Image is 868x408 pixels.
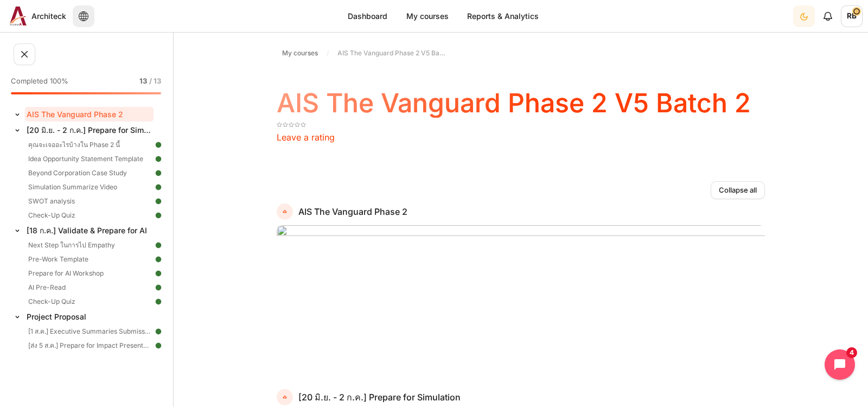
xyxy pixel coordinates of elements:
a: Idea Opportunity Statement Template [25,152,154,165]
a: Beyond Corporation Case Study [25,167,154,180]
span: Collapse [12,109,23,120]
a: Check-Up Quiz [25,295,154,308]
img: Done [154,283,163,292]
img: Done [154,211,163,220]
a: [1 ส.ค.] Executive Summaries Submission [25,325,154,338]
img: Done [154,196,163,206]
a: คุณจะเจออะไรบ้างใน Phase 2 นี้ [25,138,154,151]
h1: AIS The Vanguard Phase 2 V5 Batch 2 [277,89,751,118]
span: Collapse [12,125,23,136]
a: [ส่ง 5 ส.ค.] Prepare for Impact Presentation Day [25,339,154,352]
img: Done [154,182,163,192]
span: Collapse [12,225,23,236]
a: Architeck Architeck [5,7,66,25]
a: AIS The Vanguard Phase 2 V5 Batch 2 [333,47,450,60]
img: Done [154,327,163,336]
span: AIS The Vanguard Phase 2 V5 Batch 2 [337,48,446,58]
a: My courses [398,5,457,27]
a: [20 มิ.ย. - 2 ก.ค.] Prepare for Simulation [277,389,293,405]
button: Light Mode Dark Mode [793,5,815,27]
a: AIS The Vanguard Phase 2 [277,203,293,220]
img: Done [154,140,163,150]
span: My courses [282,48,318,58]
a: Dashboard [340,5,395,27]
a: AI Pre-Read [25,281,154,294]
span: Collapse [12,311,23,322]
img: Architeck [10,7,27,25]
span: Completed 100% [11,76,68,87]
a: Simulation Summarize Video [25,181,154,194]
a: Leave a rating [277,132,335,143]
img: Done [154,240,163,250]
div: 100% [11,92,161,94]
span: Architeck [31,10,66,22]
img: Done [154,297,163,307]
a: Reports & Analytics [459,5,547,27]
span: RB [841,5,863,27]
img: Done [154,168,163,178]
a: Project Proposal [25,309,154,324]
img: Done [154,154,163,164]
a: AIS The Vanguard Phase 2 [25,107,154,122]
a: Next Step ในการไป Empathy [25,239,154,252]
a: Check-Up Quiz [25,209,154,222]
img: Done [154,254,163,264]
div: Show notification window with no new notifications [817,5,839,27]
a: Pre-Work Template [25,253,154,266]
img: Done [154,269,163,278]
a: Prepare for AI Workshop [25,267,154,280]
span: 13 [139,76,147,87]
div: Dark Mode [794,5,814,27]
a: [20 มิ.ย. - 2 ก.ค.] Prepare for Simulation [25,123,154,137]
a: [18 ก.ค.] Validate & Prepare for AI [25,223,154,238]
a: My courses [278,47,322,60]
a: Collapse all [711,181,765,200]
span: / 13 [149,76,161,87]
button: Languages [73,5,94,27]
span: Collapse all [719,185,757,196]
nav: Navigation bar [277,44,765,62]
img: Done [154,341,163,350]
a: User menu [841,5,863,27]
a: SWOT analysis [25,195,154,208]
